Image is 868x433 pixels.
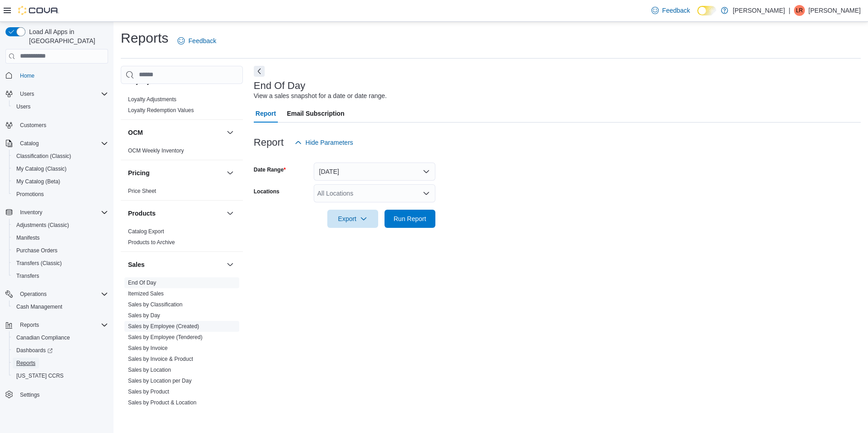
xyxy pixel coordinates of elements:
span: Classification (Classic) [13,151,108,162]
span: Home [16,70,108,81]
a: Sales by Day [128,312,160,319]
span: My Catalog (Classic) [13,163,108,174]
button: [US_STATE] CCRS [9,369,112,382]
button: My Catalog (Classic) [9,162,112,175]
button: Export [327,210,378,228]
button: Operations [2,288,112,300]
button: Promotions [9,188,112,201]
a: My Catalog (Classic) [13,163,70,174]
p: | [789,5,790,16]
a: Sales by Employee (Created) [128,323,199,330]
span: Settings [16,389,108,400]
div: View a sales snapshot for a date or date range. [254,91,387,101]
a: Canadian Compliance [13,332,74,343]
button: Products [128,209,223,218]
div: Lyle Reil [794,5,805,16]
div: OCM [121,145,243,160]
span: Adjustments (Classic) [16,221,69,229]
nav: Complex example [5,65,108,425]
button: Operations [16,289,50,300]
button: Adjustments (Classic) [9,219,112,231]
button: Catalog [2,137,112,150]
a: Sales by Classification [128,301,182,308]
h3: End Of Day [254,80,306,91]
button: Inventory [16,207,46,218]
label: Date Range [254,166,286,173]
a: Customers [16,120,50,131]
h3: OCM [128,128,143,137]
a: Sales by Invoice & Product [128,356,193,362]
span: Sales by Employee (Tendered) [128,334,202,341]
a: Sales by Product [128,389,169,395]
button: Purchase Orders [9,244,112,257]
span: Reports [13,358,108,369]
button: Next [254,66,265,77]
span: Sales by Classification [128,301,182,308]
span: Manifests [16,234,39,241]
a: Cash Management [13,301,66,312]
a: Price Sheet [128,188,156,194]
span: Dashboards [16,347,53,354]
button: Users [16,89,38,99]
button: Reports [16,320,43,330]
span: Transfers (Classic) [16,260,62,267]
span: My Catalog (Beta) [13,176,108,187]
span: Promotions [16,191,44,198]
span: Users [13,101,108,112]
span: Reports [16,320,108,330]
span: Report [256,104,276,123]
a: Transfers (Classic) [13,258,65,269]
a: Manifests [13,232,43,243]
span: Purchase Orders [13,245,108,256]
span: Canadian Compliance [16,334,70,341]
button: Catalog [16,138,42,149]
button: Home [2,69,112,82]
span: Sales by Location per Day [128,377,192,384]
span: Users [16,89,108,99]
span: OCM Weekly Inventory [128,147,184,154]
span: Loyalty Redemption Values [128,107,194,114]
button: Cash Management [9,300,112,313]
label: Locations [254,188,280,195]
input: Dark Mode [697,6,716,15]
span: Cash Management [13,301,108,312]
button: Pricing [128,168,223,177]
a: Settings [16,389,43,400]
span: Inventory [16,207,108,218]
a: Sales by Employee (Tendered) [128,334,202,340]
a: Feedback [174,32,220,50]
span: Reports [20,321,39,329]
a: Loyalty Redemption Values [128,107,194,113]
span: Email Subscription [287,104,345,123]
span: Run Report [394,214,426,223]
h3: Report [254,137,284,148]
span: Dashboards [13,345,108,356]
h3: Sales [128,260,145,269]
a: [US_STATE] CCRS [13,370,67,381]
span: LR [796,5,803,16]
a: Sales by Location [128,367,171,373]
a: Reports [13,358,39,369]
a: Adjustments (Classic) [13,220,73,231]
a: Dashboards [13,345,56,356]
button: Classification (Classic) [9,150,112,162]
a: Sales by Product & Location [128,399,197,406]
button: My Catalog (Beta) [9,175,112,188]
span: Catalog Export [128,228,164,235]
button: Users [9,100,112,113]
span: Promotions [13,189,108,200]
span: Feedback [662,6,690,15]
button: Open list of options [423,190,430,197]
button: OCM [225,127,236,138]
button: Reports [9,357,112,369]
button: Inventory [2,206,112,219]
button: Sales [128,260,223,269]
span: Transfers [16,272,39,280]
h3: Pricing [128,168,149,177]
span: My Catalog (Classic) [16,165,67,172]
span: Itemized Sales [128,290,164,297]
span: Customers [20,122,46,129]
button: Transfers (Classic) [9,257,112,270]
span: Cash Management [16,303,62,310]
a: Sales by Invoice [128,345,168,351]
